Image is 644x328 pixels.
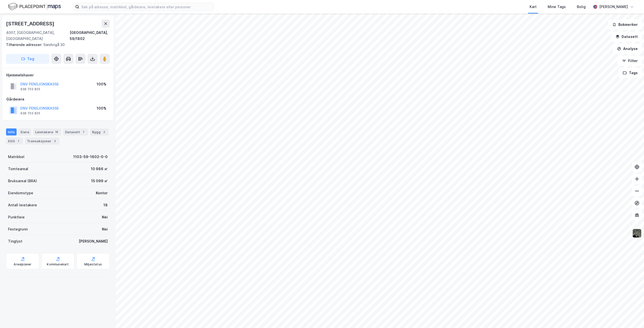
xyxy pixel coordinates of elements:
div: 7 [81,129,86,134]
div: Nei [102,214,108,220]
div: [PERSON_NAME] [79,238,108,244]
div: 2 [102,129,107,134]
div: Kart [530,4,537,10]
input: Søk på adresse, matrikkel, gårdeiere, leietakere eller personer [79,3,214,11]
div: 100% [97,81,106,87]
div: 18 [54,129,59,134]
div: Eiendomstype [8,190,33,196]
div: Tinglyst [8,238,22,244]
div: 15 099 ㎡ [91,178,108,184]
div: [PERSON_NAME] [599,4,628,10]
button: Analyse [613,44,642,54]
div: Hjemmelshaver [6,72,109,78]
div: Info [6,128,17,135]
div: Nei [102,226,108,232]
div: [STREET_ADDRESS] [6,20,55,28]
div: Leietakere [33,128,61,135]
div: Kontrollprogram for chat [619,304,644,328]
button: Tag [6,54,49,64]
button: Filter [618,56,642,66]
div: 100% [97,105,106,111]
div: Antall leietakere [8,202,37,208]
div: 18 [103,202,108,208]
div: Mine Tags [548,4,566,10]
div: Transaksjoner [25,137,59,145]
div: Bygg [90,128,109,135]
div: ESG [6,137,23,145]
div: Festegrunn [8,226,28,232]
div: 2 [52,138,57,144]
div: Matrikkel [8,154,24,160]
div: Punktleie [8,214,25,220]
button: Tags [619,68,642,78]
div: 4007, [GEOGRAPHIC_DATA], [GEOGRAPHIC_DATA] [6,30,70,42]
div: Datasett [63,128,88,135]
div: [GEOGRAPHIC_DATA], 59/1802 [70,30,110,42]
div: Bolig [577,4,586,10]
div: Tomteareal [8,166,28,172]
div: 938 703 825 [20,111,40,115]
iframe: Chat Widget [619,304,644,328]
div: Arealplaner [14,262,31,266]
div: Miljøstatus [84,262,102,266]
div: Bruksareal (BRA) [8,178,37,184]
button: Datasett [611,32,642,42]
button: Bokmerker [608,20,642,30]
div: Sandvigå 30 [6,42,106,48]
span: Tilhørende adresser: [6,42,43,47]
div: 1 [16,138,21,144]
div: 938 703 825 [20,87,40,91]
div: Gårdeiere [6,96,109,102]
div: Kontor [96,190,108,196]
div: 10 986 ㎡ [91,166,108,172]
div: 1103-59-1802-0-0 [73,154,108,160]
div: Eiere [19,128,31,135]
img: logo.f888ab2527a4732fd821a326f86c7f29.svg [8,2,61,11]
img: 9k= [632,228,642,238]
div: Kommunekart [47,262,69,266]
